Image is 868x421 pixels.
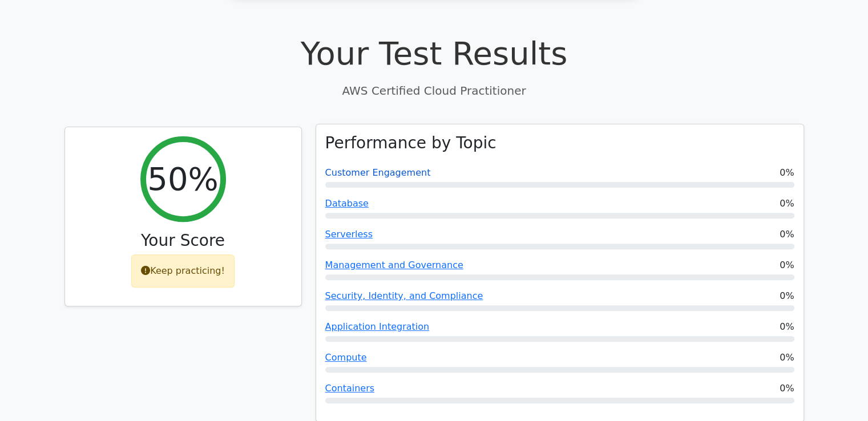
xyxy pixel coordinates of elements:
a: Management and Governance [325,260,463,270]
div: Keep practicing! [131,254,235,288]
span: 0% [780,228,794,241]
span: 0% [780,289,794,303]
h1: Your Test Results [64,34,804,72]
a: Compute [325,352,367,363]
a: Serverless [325,229,373,240]
p: AWS Certified Cloud Practitioner [64,82,804,99]
span: 0% [780,197,794,211]
span: 0% [780,258,794,272]
h3: Performance by Topic [325,133,496,153]
a: Database [325,198,369,209]
span: 0% [780,382,794,395]
a: Customer Engagement [325,167,431,178]
a: Containers [325,383,375,394]
span: 0% [780,320,794,334]
span: 0% [780,351,794,365]
h2: 50% [147,160,218,198]
span: 0% [780,166,794,180]
a: Application Integration [325,321,430,332]
a: Security, Identity, and Compliance [325,290,483,301]
h3: Your Score [74,231,292,250]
